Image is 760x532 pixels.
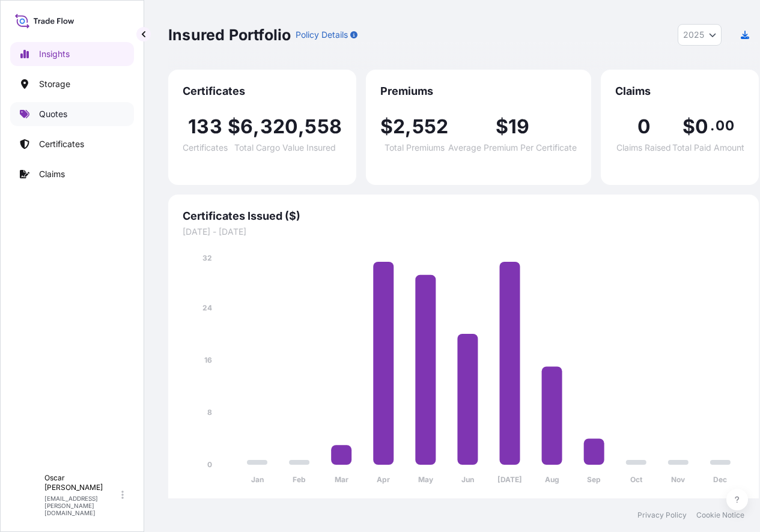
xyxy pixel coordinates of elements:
span: 00 [716,121,734,130]
p: Oscar [PERSON_NAME] [44,473,119,492]
span: $ [496,117,508,136]
span: 552 [412,117,449,136]
tspan: 8 [207,408,212,417]
span: Total Paid Amount [672,144,744,152]
span: $ [682,117,695,136]
a: Privacy Policy [637,510,687,520]
span: 0 [637,117,651,136]
tspan: 24 [202,303,212,312]
tspan: Jan [251,475,264,484]
span: 0 [695,117,708,136]
tspan: [DATE] [497,475,522,484]
span: Certificates [183,84,342,98]
span: . [710,121,714,130]
tspan: Aug [545,475,559,484]
p: [EMAIL_ADDRESS][PERSON_NAME][DOMAIN_NAME] [44,495,119,516]
a: Quotes [10,102,134,126]
span: Claims Raised [616,144,671,152]
span: 133 [188,117,222,136]
p: Claims [39,168,65,180]
span: 2 [393,117,405,136]
span: 558 [305,117,342,136]
span: , [298,117,305,136]
span: 19 [508,117,529,136]
span: Total Cargo Value Insured [234,144,336,152]
tspan: 0 [207,460,212,469]
tspan: Sep [587,475,601,484]
tspan: Dec [713,475,727,484]
tspan: Nov [671,475,686,484]
span: Certificates [183,144,228,152]
tspan: May [418,475,434,484]
tspan: Mar [335,475,348,484]
tspan: 16 [204,355,212,364]
span: O [23,489,32,501]
span: $ [228,117,240,136]
span: Claims [615,84,744,98]
p: Insured Portfolio [168,25,291,44]
tspan: 32 [202,253,212,262]
span: [DATE] - [DATE] [183,226,744,238]
p: Insights [39,48,70,60]
tspan: Jun [461,475,474,484]
span: 320 [260,117,299,136]
span: Total Premiums [385,144,445,152]
span: 2025 [683,29,704,41]
span: Premiums [380,84,577,98]
tspan: Oct [630,475,643,484]
button: Year Selector [678,24,722,46]
p: Storage [39,78,70,90]
span: $ [380,117,393,136]
a: Insights [10,42,134,66]
tspan: Feb [293,475,306,484]
span: 6 [240,117,253,136]
p: Certificates [39,138,84,150]
a: Certificates [10,132,134,156]
a: Storage [10,72,134,96]
a: Claims [10,162,134,186]
a: Cookie Notice [696,510,744,520]
span: Average Premium Per Certificate [448,144,577,152]
span: , [253,117,260,136]
p: Policy Details [296,29,348,41]
tspan: Apr [377,475,390,484]
p: Quotes [39,108,67,120]
span: Certificates Issued ($) [183,209,744,223]
span: , [405,117,412,136]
